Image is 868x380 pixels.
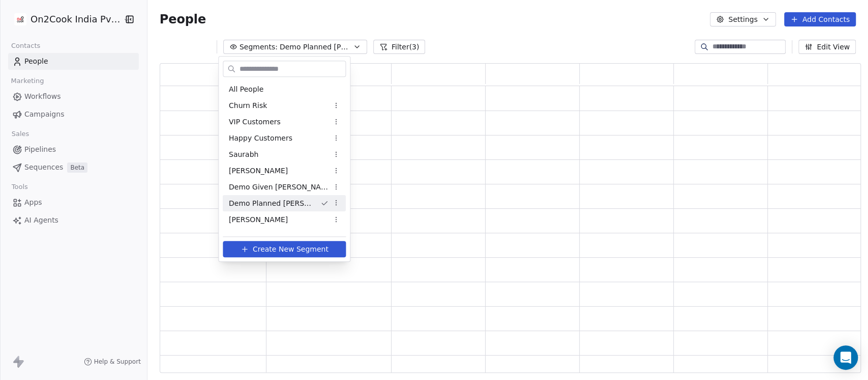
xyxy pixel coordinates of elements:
span: VIP Customers [229,117,281,127]
span: [PERSON_NAME] Follow up [229,231,324,241]
span: [PERSON_NAME] [229,166,288,176]
span: Create New Segment [253,244,328,255]
span: All People [229,84,263,95]
span: Demo Given [PERSON_NAME] [229,182,328,193]
span: Churn Risk [229,100,267,111]
button: Create New Segment [223,241,346,258]
span: Demo Planned [PERSON_NAME] [229,198,312,209]
span: [PERSON_NAME] [229,214,288,225]
span: Happy Customers [229,133,292,144]
span: Saurabh [229,149,258,160]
